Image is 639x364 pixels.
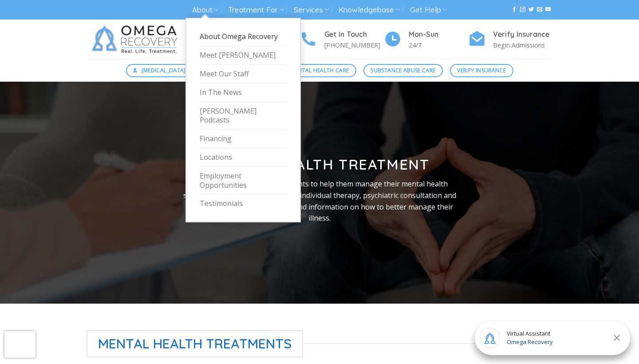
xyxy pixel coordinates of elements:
[450,64,513,77] a: Verify Insurance
[200,102,287,130] a: [PERSON_NAME] Podcasts
[200,167,287,195] a: Employment Opportunities
[200,46,287,65] a: Meet [PERSON_NAME]
[493,40,552,50] p: Begin Admissions
[142,66,186,75] span: [MEDICAL_DATA]
[210,155,430,173] strong: Mental Health Treatment
[493,29,552,40] h4: Verify Insurance
[200,83,287,102] a: In The News
[339,2,400,18] a: Knowledgebase
[87,20,186,59] img: Omega Recovery
[200,194,287,213] a: Testimonials
[324,29,384,40] h4: Get In Touch
[529,7,534,13] a: Follow on Twitter
[457,66,506,75] span: Verify Insurance
[290,66,349,75] span: Mental Health Care
[468,29,552,51] a: Verify Insurance Begin Admissions
[371,66,435,75] span: Substance Abuse Care
[409,29,468,40] h4: Mon-Sun
[300,29,384,51] a: Get In Touch [PHONE_NUMBER]
[200,28,287,46] a: About Omega Recovery
[200,148,287,167] a: Locations
[363,64,443,77] a: Substance Abuse Care
[200,65,287,83] a: Meet Our Staff
[512,7,517,13] a: Follow on Facebook
[228,2,284,18] a: Treatment For
[87,330,303,357] span: Mental Health Treatments
[200,130,287,148] a: Financing
[545,7,551,13] a: Follow on YouTube
[410,2,447,18] a: Get Help
[409,40,468,50] p: 24/7
[294,2,329,18] a: Services
[176,178,463,224] p: Omega Recovery works with clients to help them manage their mental health symptoms by providing g...
[520,7,525,13] a: Follow on Instagram
[283,64,356,77] a: Mental Health Care
[126,64,193,77] a: [MEDICAL_DATA]
[324,40,384,50] p: [PHONE_NUMBER]
[537,7,542,13] a: Send us an email
[192,2,218,18] a: About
